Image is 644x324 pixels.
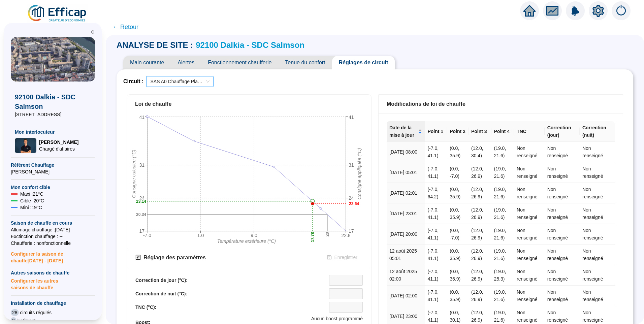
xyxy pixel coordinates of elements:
td: (-7.0, 41.1) [425,286,447,306]
td: (12.0, 26.9) [469,224,491,245]
tspan: Consigne appliquée (°C) [357,148,362,200]
span: Autres saisons de chauffe [11,269,95,276]
span: 0 [11,317,16,324]
td: (0.0, 35.9) [447,245,469,265]
text: 20.34 [136,212,146,217]
td: Non renseigné [514,183,545,203]
td: (-7.0, 41.1) [425,224,447,245]
span: SAS A0 Chauffage Planchers [150,76,210,87]
span: Configurer la saison de chauffe [DATE] - [DATE] [11,247,95,264]
td: (12.0, 26.9) [469,286,491,306]
tspan: 1.0 [197,233,204,238]
img: efficap energie logo [27,4,88,23]
td: (12.0, 26.9) [469,265,491,286]
b: Correction de nuit (°C): [135,291,187,296]
span: Exctinction chauffage : -- [11,233,95,240]
th: Correction (nuit) [580,121,615,142]
td: Non renseigné [545,245,580,265]
td: Non renseigné [580,224,615,245]
img: Chargé d'affaires [15,138,36,153]
td: Non renseigné [514,265,545,286]
td: (12.0, 30.4) [469,142,491,162]
span: 92100 Dalkia - SDC Salmson [15,92,91,111]
td: Non renseigné [580,142,615,162]
span: Configurer les autres saisons de chauffe [11,276,95,291]
tspan: -7.0 [143,233,151,238]
td: Non renseigné [580,203,615,224]
img: alerts [612,1,631,20]
td: 12 août 2025 05:01 [387,245,425,265]
a: 92100 Dalkia - SDC Salmson [196,40,304,50]
span: Date de la mise à jour [389,124,417,139]
span: control [135,255,141,260]
span: Circuit : [123,77,143,86]
span: Référent Chauffage [11,162,95,168]
span: Tenue du confort [278,56,332,69]
span: Installation de chauffage [11,300,95,306]
div: Réglage des paramètres [143,254,206,262]
td: Non renseigné [514,203,545,224]
td: (0.0, 35.9) [447,286,469,306]
tspan: 17 [139,228,144,234]
td: (19.0, 21.6) [491,245,514,265]
b: Correction de jour (°C): [135,278,188,283]
td: [DATE] 20:00 [387,224,425,245]
tspan: Consigne calculée (°C) [131,150,136,198]
td: (-7.0, 41.1) [425,265,447,286]
tspan: 9.0 [251,233,257,238]
td: Non renseigné [514,224,545,245]
tspan: Température extérieure (°C) [217,238,276,244]
td: (0.0, -7.0) [447,162,469,183]
td: [DATE] 08:00 [387,142,425,162]
span: Aucun boost programmé [311,315,363,322]
span: Mini : 19 °C [20,204,42,211]
td: Non renseigné [514,286,545,306]
button: Enregistrer [322,252,363,263]
span: [PERSON_NAME] [39,139,78,145]
td: (0.0, -7.0) [447,224,469,245]
th: Date de la mise à jour [387,121,425,142]
span: [PERSON_NAME] [11,168,95,175]
td: [DATE] 05:01 [387,162,425,183]
tspan: 17 [349,228,354,234]
span: Mon interlocuteur [15,129,91,135]
td: Non renseigné [580,245,615,265]
td: (12.0, 26.9) [469,183,491,203]
td: (0.0, 35.9) [447,203,469,224]
span: home [523,5,536,17]
b: TNC (°C): [135,304,156,310]
span: Mon confort cible [11,184,95,191]
span: Alertes [171,56,201,69]
span: Réglages de circuit [332,56,395,69]
tspan: 41 [349,115,354,120]
td: Non renseigné [580,183,615,203]
td: (-7.0, 41.1) [425,203,447,224]
span: ANALYSE DE SITE : [117,40,193,51]
td: Non renseigné [545,203,580,224]
td: Non renseigné [545,183,580,203]
td: (-7.0, 41.1) [425,162,447,183]
tspan: 31 [349,162,354,168]
span: Maxi : 21 °C [20,191,43,197]
text: 22.64 [349,201,359,206]
td: 12 août 2025 02:00 [387,265,425,286]
span: Allumage chauffage : [DATE] [11,226,95,233]
tspan: 24 [139,195,144,201]
span: Chargé d'affaires [39,145,78,152]
td: Non renseigné [580,162,615,183]
td: (19.0, 21.6) [491,203,514,224]
td: (-7.0, 41.1) [425,142,447,162]
td: Non renseigné [545,286,580,306]
tspan: 41 [139,115,144,120]
span: Fonctionnement chaufferie [201,56,278,69]
span: 28 [11,309,19,316]
td: Non renseigné [514,245,545,265]
span: double-left [90,30,95,34]
td: Non renseigné [545,142,580,162]
text: 17.78 [310,232,315,242]
td: [DATE] 02:01 [387,183,425,203]
span: Cible : 20 °C [20,197,44,204]
td: Non renseigné [545,224,580,245]
td: (-7.0, 64.2) [425,183,447,203]
td: [DATE] 02:00 [387,286,425,306]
